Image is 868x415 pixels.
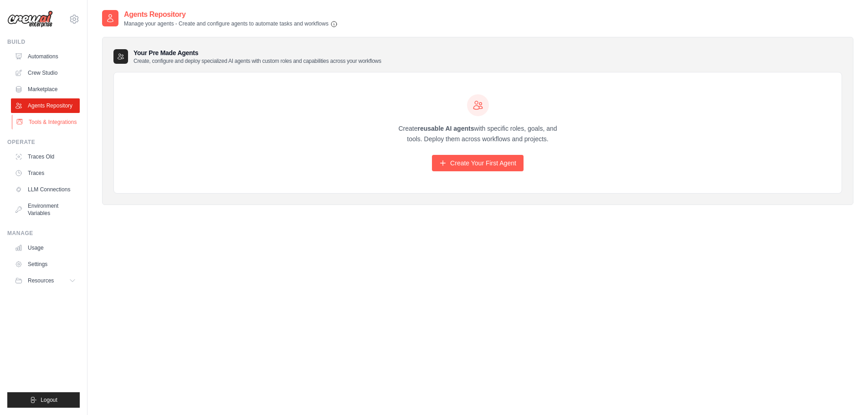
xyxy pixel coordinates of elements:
button: Resources [11,273,80,288]
img: Logo [7,10,53,28]
a: Environment Variables [11,199,80,220]
a: Agents Repository [11,98,80,113]
a: Automations [11,49,80,64]
span: Resources [28,277,54,284]
a: Traces [11,166,80,180]
p: Create, configure and deploy specialized AI agents with custom roles and capabilities across your... [134,57,381,65]
a: Usage [11,241,80,255]
a: Traces Old [11,149,80,164]
div: Manage [7,230,80,237]
a: Create Your First Agent [432,155,524,171]
a: Settings [11,257,80,272]
button: Logout [7,392,80,408]
div: Operate [7,138,80,146]
div: Build [7,38,80,46]
h3: Your Pre Made Agents [134,48,381,65]
a: Tools & Integrations [12,115,81,129]
h2: Agents Repository [124,9,338,20]
span: Logout [41,396,57,404]
strong: reusable AI agents [417,125,474,132]
p: Manage your agents - Create and configure agents to automate tasks and workflows [124,20,338,28]
a: LLM Connections [11,182,80,197]
p: Create with specific roles, goals, and tools. Deploy them across workflows and projects. [390,123,565,144]
a: Crew Studio [11,66,80,80]
a: Marketplace [11,82,80,97]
